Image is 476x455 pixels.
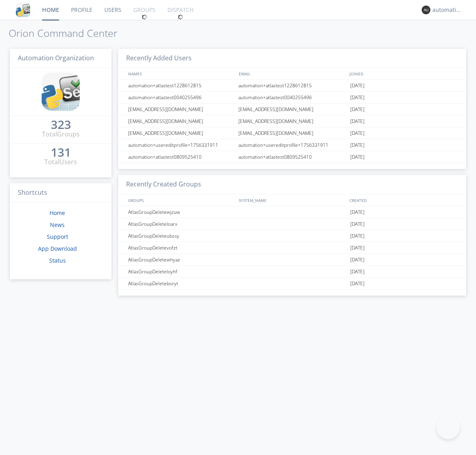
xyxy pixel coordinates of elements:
div: automation+atlastest0040255496 [236,92,348,103]
div: EMAIL [237,68,347,79]
div: [EMAIL_ADDRESS][DOMAIN_NAME] [236,115,348,127]
a: AtlasGroupDeleteloarx[DATE] [118,218,466,230]
div: AtlasGroupDeletewjzuw [126,206,236,218]
h3: Shortcuts [10,183,111,203]
div: AtlasGroupDeleteloyhf [126,266,236,277]
a: Status [49,257,66,264]
div: AtlasGroupDeletewhyaz [126,254,236,265]
div: GROUPS [126,194,235,206]
h3: Recently Added Users [118,49,466,68]
div: automation+usereditprofile+1756331911 [236,139,348,151]
a: App Download [38,245,77,252]
span: [DATE] [350,242,365,254]
iframe: Toggle Customer Support [436,415,460,439]
span: [DATE] [350,218,365,230]
span: [DATE] [350,206,365,218]
span: [DATE] [350,278,365,290]
div: Total Groups [42,130,80,139]
a: [EMAIL_ADDRESS][DOMAIN_NAME][EMAIL_ADDRESS][DOMAIN_NAME][DATE] [118,104,466,115]
div: AtlasGroupDeletevofzt [126,242,236,253]
div: automation+atlastest0809525410 [236,151,348,163]
img: cddb5a64eb264b2086981ab96f4c1ba7 [16,3,30,17]
span: [DATE] [350,115,365,127]
img: 373638.png [422,6,430,14]
a: AtlasGroupDeleteubssy[DATE] [118,230,466,242]
div: automation+atlastest1228612815 [236,80,348,91]
a: automation+atlastest0809525410automation+atlastest0809525410[DATE] [118,151,466,163]
a: Support [47,233,68,240]
a: [EMAIL_ADDRESS][DOMAIN_NAME][EMAIL_ADDRESS][DOMAIN_NAME][DATE] [118,115,466,127]
div: automation+atlas0003 [432,6,462,14]
div: SYSTEM_NAME [237,194,347,206]
a: News [50,221,65,228]
span: [DATE] [350,230,365,242]
div: [EMAIL_ADDRESS][DOMAIN_NAME] [236,104,348,115]
div: [EMAIL_ADDRESS][DOMAIN_NAME] [126,115,236,127]
span: [DATE] [350,80,365,92]
h3: Recently Created Groups [118,175,466,194]
img: cddb5a64eb264b2086981ab96f4c1ba7 [42,73,80,111]
div: automation+usereditprofile+1756331911 [126,139,236,151]
span: [DATE] [350,139,365,151]
span: [DATE] [350,254,365,266]
div: JOINED [347,68,459,79]
div: [EMAIL_ADDRESS][DOMAIN_NAME] [236,127,348,139]
div: automation+atlastest0040255496 [126,92,236,103]
a: automation+usereditprofile+1756331911automation+usereditprofile+1756331911[DATE] [118,139,466,151]
div: Total Users [44,157,77,167]
a: AtlasGroupDeleteloyhf[DATE] [118,266,466,278]
a: AtlasGroupDeletevofzt[DATE] [118,242,466,254]
img: spin.svg [178,14,183,20]
div: CREATED [347,194,459,206]
div: automation+atlastest0809525410 [126,151,236,163]
a: automation+atlastest0040255496automation+atlastest0040255496[DATE] [118,92,466,104]
img: spin.svg [142,14,147,20]
div: 131 [51,148,71,156]
span: [DATE] [350,104,365,115]
a: 131 [51,148,71,157]
span: [DATE] [350,92,365,104]
a: 323 [51,121,71,130]
span: [DATE] [350,151,365,163]
div: AtlasGroupDeleteubssy [126,230,236,242]
div: AtlasGroupDeleteloarx [126,218,236,230]
div: automation+atlastest1228612815 [126,80,236,91]
div: [EMAIL_ADDRESS][DOMAIN_NAME] [126,127,236,139]
a: AtlasGroupDeletewjzuw[DATE] [118,206,466,218]
a: AtlasGroupDeletewhyaz[DATE] [118,254,466,266]
a: automation+atlastest1228612815automation+atlastest1228612815[DATE] [118,80,466,92]
a: Home [50,209,65,217]
div: NAMES [126,68,235,79]
a: AtlasGroupDeleteboryt[DATE] [118,278,466,290]
span: [DATE] [350,127,365,139]
div: AtlasGroupDeleteboryt [126,278,236,289]
span: Automation Organization [18,54,94,62]
div: 323 [51,121,71,129]
a: [EMAIL_ADDRESS][DOMAIN_NAME][EMAIL_ADDRESS][DOMAIN_NAME][DATE] [118,127,466,139]
div: [EMAIL_ADDRESS][DOMAIN_NAME] [126,104,236,115]
span: [DATE] [350,266,365,278]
